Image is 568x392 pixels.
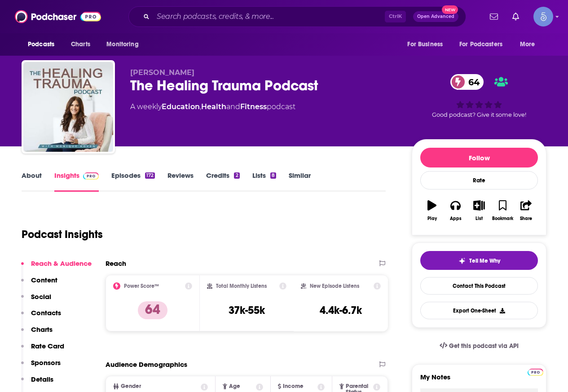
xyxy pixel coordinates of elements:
span: , [200,102,201,111]
a: Health [201,102,226,111]
a: Get this podcast via API [432,335,526,357]
span: Income [283,383,304,389]
p: Rate Card [31,342,64,350]
button: open menu [514,36,546,53]
a: Credits2 [206,171,239,192]
div: List [476,216,483,221]
a: Pro website [528,367,543,376]
button: Share [515,194,538,227]
p: Sponsors [31,358,61,367]
button: Contacts [21,308,61,325]
p: Content [31,276,57,284]
span: Logged in as Spiral5-G1 [533,7,553,26]
span: and [226,102,240,111]
a: Episodes172 [111,171,155,192]
button: Play [420,194,444,227]
span: Charts [71,38,90,51]
span: Get this podcast via API [449,342,519,350]
a: Fitness [240,102,267,111]
button: Charts [21,325,53,342]
img: User Profile [533,7,553,26]
h2: New Episode Listens [310,283,359,289]
p: Contacts [31,308,61,317]
button: Bookmark [491,194,514,227]
a: Education [162,102,200,111]
span: 64 [459,74,484,90]
button: open menu [100,36,150,53]
span: For Business [407,38,443,51]
h3: 37k-55k [229,304,265,317]
img: Podchaser Pro [83,172,99,180]
p: 64 [138,301,167,319]
div: Share [520,216,532,221]
img: Podchaser Pro [528,369,543,376]
div: A weekly podcast [130,101,295,112]
div: 172 [145,172,155,179]
h2: Audience Demographics [106,360,187,369]
div: Play [427,216,437,221]
span: More [520,38,535,51]
span: Good podcast? Give it some love! [432,111,526,118]
h2: Reach [106,259,126,268]
button: Show profile menu [533,7,553,26]
button: open menu [454,36,515,53]
span: Gender [121,383,141,389]
label: My Notes [420,373,538,388]
a: Contact This Podcast [420,277,538,295]
a: 64 [450,74,484,90]
button: Sponsors [21,358,61,375]
a: Lists8 [252,171,276,192]
span: Tell Me Why [469,257,500,264]
a: Show notifications dropdown [509,9,523,24]
span: [PERSON_NAME] [130,68,194,77]
img: Podchaser - Follow, Share and Rate Podcasts [15,8,101,25]
button: Details [21,375,53,392]
button: List [467,194,491,227]
a: InsightsPodchaser Pro [54,171,99,192]
span: Ctrl K [385,11,406,22]
button: Reach & Audience [21,259,92,276]
div: 2 [234,172,239,179]
div: 8 [270,172,276,179]
p: Social [31,292,51,301]
h3: 4.4k-6.7k [320,304,362,317]
span: For Podcasters [459,38,502,51]
a: About [22,171,42,192]
div: Search podcasts, credits, & more... [128,6,466,27]
p: Details [31,375,53,383]
button: Social [21,292,51,309]
button: open menu [22,36,66,53]
button: Open AdvancedNew [413,11,458,22]
button: tell me why sparkleTell Me Why [420,251,538,270]
div: Rate [420,171,538,189]
p: Charts [31,325,53,334]
div: Apps [450,216,462,221]
span: New [442,5,458,14]
button: Follow [420,148,538,167]
span: Open Advanced [417,14,454,19]
div: Bookmark [492,216,513,221]
input: Search podcasts, credits, & more... [153,9,385,24]
button: open menu [401,36,454,53]
p: Reach & Audience [31,259,92,268]
h2: Total Monthly Listens [216,283,267,289]
img: The Healing Trauma Podcast [23,62,113,152]
button: Export One-Sheet [420,302,538,319]
a: Charts [65,36,96,53]
a: Similar [289,171,311,192]
a: Show notifications dropdown [486,9,502,24]
button: Rate Card [21,342,64,358]
span: Monitoring [106,38,138,51]
img: tell me why sparkle [458,257,466,264]
button: Apps [444,194,467,227]
span: Age [229,383,240,389]
button: Content [21,276,57,292]
h2: Power Score™ [124,283,159,289]
span: Podcasts [28,38,54,51]
a: Reviews [167,171,194,192]
div: 64Good podcast? Give it some love! [412,68,546,124]
h1: Podcast Insights [22,228,103,241]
